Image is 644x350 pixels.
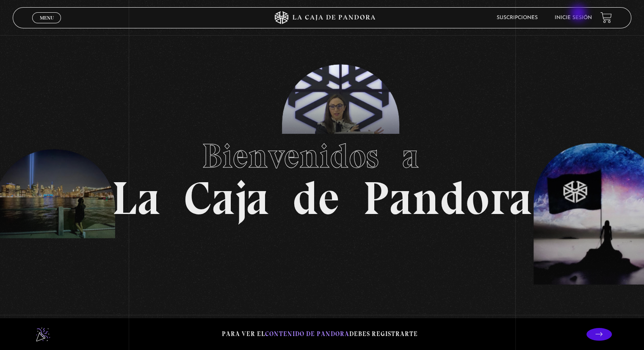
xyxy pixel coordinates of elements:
p: Para ver el debes registrarte [222,328,418,340]
span: Menu [40,15,54,20]
a: Inicie sesión [555,15,592,20]
span: Bienvenidos a [202,136,442,176]
span: contenido de Pandora [265,330,349,338]
h1: La Caja de Pandora [112,128,532,222]
span: Cerrar [37,22,57,28]
a: Suscripciones [497,15,538,20]
a: View your shopping cart [600,12,612,23]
